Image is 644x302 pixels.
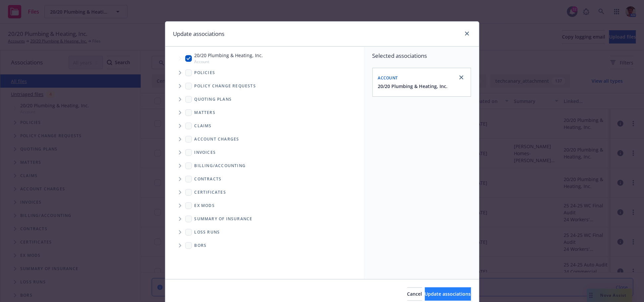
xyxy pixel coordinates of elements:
span: Contracts [195,177,222,181]
span: Billing/Accounting [195,164,246,168]
a: close [463,30,471,38]
span: Account charges [195,137,239,141]
span: Update associations [425,291,471,297]
span: Loss Runs [195,230,220,234]
span: Matters [195,111,215,115]
span: Selected associations [372,52,471,60]
div: Tree Example [165,50,364,159]
button: 20/20 Plumbing & Heating, Inc. [378,83,448,90]
span: Policies [195,71,215,75]
span: Certificates [195,190,226,194]
span: Ex Mods [195,204,215,208]
span: 20/20 Plumbing & Heating, Inc. [195,52,263,59]
span: Account [195,59,263,64]
span: Cancel [407,291,422,297]
span: Summary of insurance [195,217,253,221]
span: Invoices [195,151,216,154]
span: Policy change requests [195,84,256,88]
span: Claims [195,124,212,128]
a: close [457,73,465,81]
div: Folder Tree Example [165,159,364,252]
button: Update associations [425,287,471,301]
h1: Update associations [173,30,225,38]
span: Account [378,75,398,81]
span: Quoting plans [195,97,232,101]
span: BORs [195,244,207,248]
button: Cancel [407,287,422,301]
